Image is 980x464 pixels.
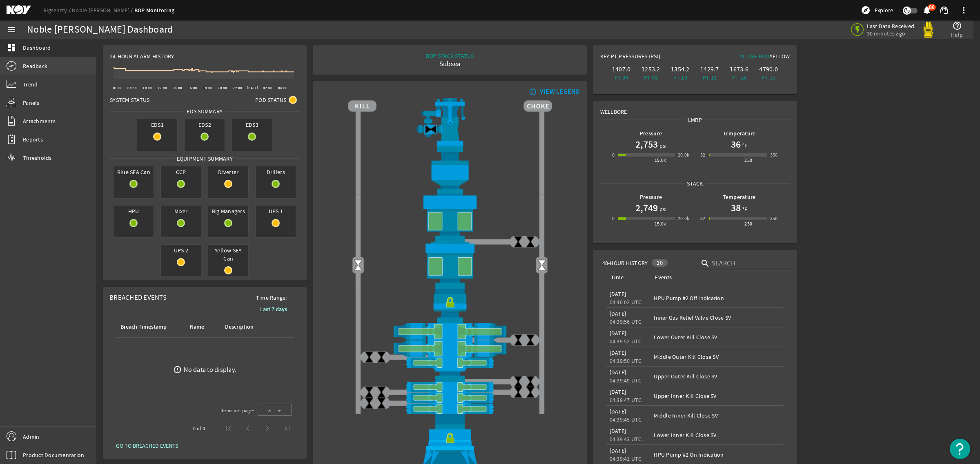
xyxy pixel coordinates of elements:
[114,205,154,217] span: HPU
[260,305,287,313] b: Last 7 days
[348,382,552,393] img: PipeRamOpen.png
[610,447,626,454] legacy-datetime-component: [DATE]
[110,96,149,104] span: System Status
[610,435,642,443] legacy-datetime-component: 04:39:43 UTC
[744,156,752,164] div: 250
[654,451,780,459] div: HPU Pump #2 On Indication
[600,52,695,64] div: Key PT Pressures (PSI)
[658,141,667,150] span: psi
[700,151,706,159] div: 32
[712,259,785,268] input: Search
[348,289,552,323] img: RiserConnectorLock.png
[352,259,364,271] img: Valve2Open.png
[161,245,201,256] span: UPS 2
[654,392,780,400] div: Upper Inner Kill Close SV
[667,73,693,82] div: PT-10
[608,65,635,73] div: 1407.0
[512,376,524,388] img: ValveClose.png
[375,397,388,409] img: ValveClose.png
[610,369,626,376] legacy-datetime-component: [DATE]
[184,107,225,115] span: EDS SUMMARY
[610,329,626,337] legacy-datetime-component: [DATE]
[188,86,197,91] text: 16:00
[190,323,204,331] div: Name
[23,80,38,88] span: Trend
[224,323,265,331] div: Description
[203,86,212,91] text: 18:00
[114,166,154,178] span: Blue SEA Can
[363,386,375,398] img: ValveClose.png
[173,365,182,374] mat-icon: error_outline
[249,294,294,302] span: Time Range:
[939,5,949,15] mat-icon: support_agent
[254,302,294,316] button: Last 7 days
[952,21,962,31] mat-icon: help_outline
[611,273,624,282] div: Time
[7,25,16,35] mat-icon: menu
[867,22,915,30] span: Last Data Received
[23,62,47,70] span: Readback
[110,52,174,60] span: 24-Hour Alarm History
[640,193,662,201] b: Pressure
[256,205,296,217] span: UPS 1
[143,86,152,91] text: 10:00
[527,88,537,95] mat-icon: info_outline
[684,179,706,188] span: Stack
[610,455,642,462] legacy-datetime-component: 04:39:41 UTC
[655,156,666,164] div: 15.0k
[610,427,626,435] legacy-datetime-component: [DATE]
[158,86,167,91] text: 12:00
[512,334,524,346] img: ValveClose.png
[348,368,552,382] img: BopBodyShearBottom.png
[137,119,177,130] span: EDS1
[233,86,242,91] text: 22:00
[23,451,84,459] span: Product Documentation
[922,6,931,15] button: 86
[655,273,672,282] div: Events
[652,259,668,267] div: 10
[610,290,626,298] legacy-datetime-component: [DATE]
[612,214,615,223] div: 0
[700,259,710,268] i: search
[512,236,524,248] img: ValveClose.png
[612,151,615,159] div: 0
[954,0,973,20] button: more_vert
[185,119,225,130] span: EDS2
[741,205,748,213] span: °F
[23,154,52,162] span: Thresholds
[654,372,780,380] div: Upper Outer Kill Close SV
[610,318,642,325] legacy-datetime-component: 04:39:56 UTC
[348,242,552,289] img: LowerAnnularOpen.png
[348,403,552,414] img: PipeRamOpen.png
[23,135,43,144] span: Reports
[867,30,915,37] span: 30 minutes ago
[602,259,648,267] span: 48-Hour History
[667,65,693,73] div: 1354.2
[610,396,642,404] legacy-datetime-component: 04:39:47 UTC
[174,155,236,163] span: Equipment Summary
[731,138,741,151] h1: 36
[697,73,723,82] div: PT-12
[208,205,248,217] span: Rig Managers
[739,53,770,60] span: Active Pod
[610,416,642,423] legacy-datetime-component: 04:39:45 UTC
[363,351,375,363] img: ValveClose.png
[726,65,752,73] div: 1673.6
[610,273,644,282] div: Time
[638,65,664,73] div: 1253.2
[134,7,175,14] a: BOP Monitoring
[922,5,932,15] mat-icon: notifications
[220,407,254,415] div: Items per page:
[770,214,778,223] div: 350
[7,43,16,53] mat-icon: dashboard
[184,366,236,374] div: No data to display.
[208,166,248,178] span: Diverter
[348,98,552,146] img: RiserAdapter.png
[654,294,780,302] div: HPU Pump #2 Off Indication
[638,73,664,82] div: PT-08
[524,334,537,346] img: ValveClose.png
[109,438,185,453] button: GO TO BREACHED EVENTS
[875,6,893,14] span: Explore
[654,431,780,439] div: Lower Inner Kill Close SV
[678,151,690,159] div: 20.0k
